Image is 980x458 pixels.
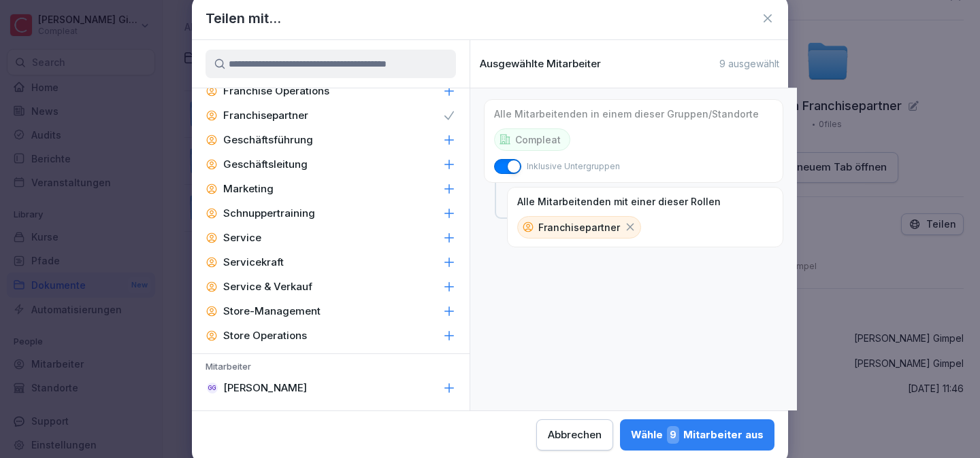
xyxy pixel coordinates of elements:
[192,361,470,376] p: Mitarbeiter
[223,158,308,171] p: Geschäftsleitung
[536,419,613,451] button: Abbrechen
[223,133,313,147] p: Geschäftsführung
[538,220,620,234] p: Franchisepartner
[480,58,601,70] p: Ausgewählte Mitarbeiter
[223,84,329,98] p: Franchise Operations
[223,329,307,342] p: Store Operations
[494,108,759,120] p: Alle Mitarbeitenden in einem dieser Gruppen/Standorte
[223,109,308,122] p: Franchisepartner
[719,58,779,70] p: 9 ausgewählt
[620,419,774,451] button: Wähle9Mitarbeiter aus
[631,426,764,444] div: Wähle Mitarbeiter aus
[223,381,307,395] p: [PERSON_NAME]
[515,133,561,147] p: Compleat
[223,280,312,294] p: Service & Verkauf
[223,304,321,318] p: Store-Management
[527,160,620,173] p: Inklusive Untergruppen
[548,427,602,442] div: Abbrechen
[517,196,721,208] p: Alle Mitarbeitenden mit einer dieser Rollen
[223,182,274,196] p: Marketing
[206,8,281,29] h1: Teilen mit...
[223,207,315,220] p: Schnuppertraining
[223,231,261,245] p: Service
[207,383,218,393] div: GG
[667,426,679,444] span: 9
[223,256,284,269] p: Servicekraft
